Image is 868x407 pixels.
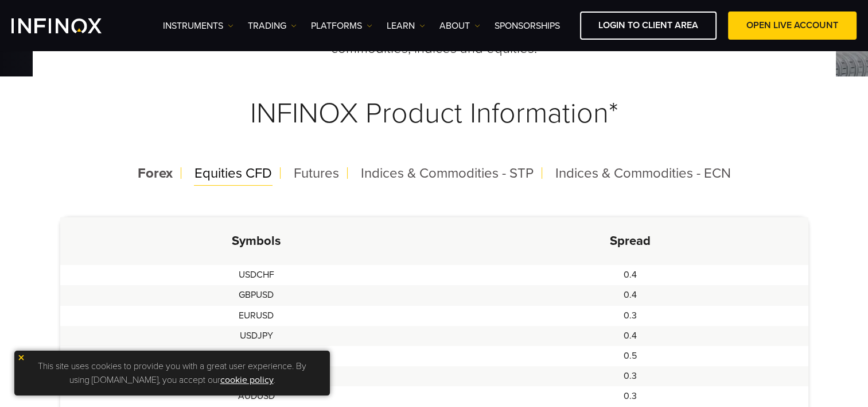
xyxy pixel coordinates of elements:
a: Learn [387,19,425,33]
td: 0.3 [453,306,808,326]
td: GBPUSD [60,285,453,305]
th: Symbols [60,217,453,265]
a: INFINOX Logo [11,18,129,33]
span: Futures [294,165,339,182]
a: TRADING [248,19,297,33]
td: USDJPY [60,326,453,346]
a: cookie policy [220,374,274,386]
a: OPEN LIVE ACCOUNT [728,11,857,40]
td: 0.4 [453,265,808,285]
td: USDCHF [60,265,453,285]
td: AUDUSD [60,386,453,406]
p: This site uses cookies to provide you with a great user experience. By using [DOMAIN_NAME], you a... [20,356,324,390]
td: USDCAD [60,346,453,366]
span: Indices & Commodities - ECN [555,165,731,182]
td: 0.5 [453,346,808,366]
td: 0.3 [453,366,808,386]
a: LOGIN TO CLIENT AREA [580,11,717,40]
img: yellow close icon [17,354,25,362]
span: Indices & Commodities - STP [361,165,534,182]
td: EURUSD [60,306,453,326]
a: SPONSORSHIPS [495,19,560,33]
a: ABOUT [439,19,480,33]
span: Forex [138,165,173,182]
td: 0.4 [453,285,808,305]
td: 0.3 [453,386,808,406]
a: Instruments [163,19,233,33]
th: Spread [453,217,808,265]
h3: INFINOX Product Information* [60,68,808,159]
a: PLATFORMS [311,19,372,33]
td: 0.4 [453,326,808,346]
span: Equities CFD [194,165,272,182]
